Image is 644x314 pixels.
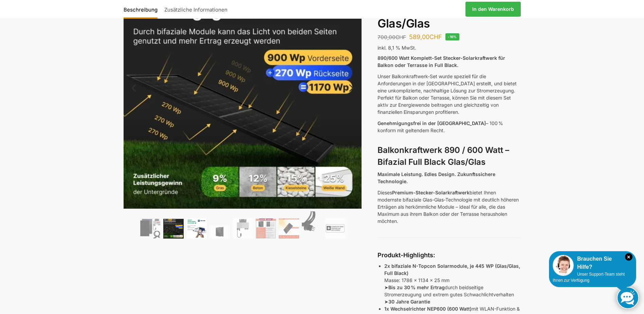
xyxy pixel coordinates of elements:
strong: 890/600 Watt Komplett-Set Stecker-Solarkraftwerk für Balkon oder Terrasse in Full Black. [378,55,505,68]
bdi: 700,00 [378,34,406,40]
span: -16% [445,33,459,40]
img: Bificial im Vergleich zu billig Modulen [256,218,276,239]
img: Customer service [553,255,574,276]
strong: Maximale Leistung. Edles Design. Zukunftssichere Technologie. [378,171,495,184]
div: Brauchen Sie Hilfe? [553,255,632,271]
p: Dieses bietet Ihnen modernste bifaziale Glas-Glas-Technologie mit deutlich höheren Erträgen als h... [378,189,520,225]
strong: Bis zu 30 % mehr Ertrag [388,284,445,290]
span: Unser Support-Team steht Ihnen zur Verfügung [553,272,625,283]
strong: Produkt-Highlights: [378,251,435,259]
strong: 30 Jahre Garantie [388,299,430,304]
span: inkl. 8,1 % MwSt. [378,45,416,51]
bdi: 589,00 [409,33,442,40]
a: Beschreibung [124,1,161,17]
img: Anschlusskabel-3meter_schweizer-stecker [302,211,322,239]
img: Maysun [209,225,230,239]
a: Zusätzliche Informationen [161,1,231,17]
p: Unser Balkonkraftwerk-Set wurde speziell für die Anforderungen in der [GEOGRAPHIC_DATA] erstellt,... [378,73,520,116]
span: Genehmigungsfrei in der [GEOGRAPHIC_DATA] [378,120,486,126]
strong: 1x Wechselrichter NEP600 (600 Watt) [384,306,472,312]
img: Bificiales Hochleistungsmodul [140,218,161,238]
span: – 100 % konform mit geltendem Recht. [378,120,503,133]
span: CHF [429,33,442,40]
img: Balkonkraftwerk 890/600 Watt bificial Glas/Glas – Bild 5 [233,218,253,239]
img: Balkonkraftwerk 890/600 Watt bificial Glas/Glas – Bild 9 [325,218,345,239]
a: In den Warenkorb [465,2,521,17]
img: Balkonkraftwerk 890/600 Watt bificial Glas/Glas – Bild 3 [186,218,207,239]
img: Balkonkraftwerk 890/600 Watt bificial Glas/Glas – Bild 2 [163,219,184,238]
i: Schließen [625,253,632,261]
p: Masse: 1786 x 1134 x 25 mm ➤ durch beidseitige Stromerzeugung und extrem gutes Schwachlichtverhal... [384,262,520,305]
strong: 2x bifaziale N-Topcon Solarmodule, je 445 WP (Glas/Glas, Full Black) [384,263,520,276]
strong: Balkonkraftwerk 890 / 600 Watt – Bifazial Full Black Glas/Glas [378,145,509,167]
span: CHF [395,34,406,40]
strong: Premium-Stecker-Solarkraftwerk [392,190,470,195]
img: Bificial 30 % mehr Leistung [279,218,299,239]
